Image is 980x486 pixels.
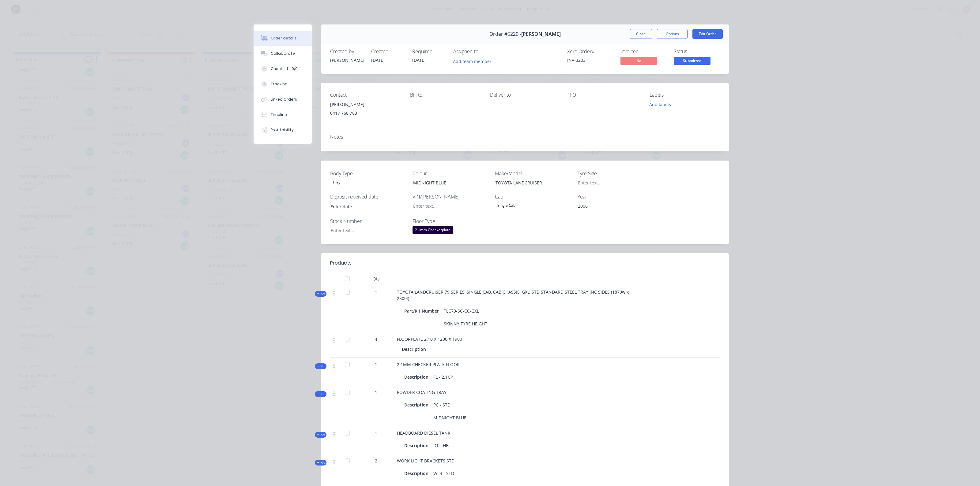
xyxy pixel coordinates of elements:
div: Created by [330,49,364,54]
div: Xero Order # [567,49,613,54]
div: Tracking [271,81,288,87]
div: Deliver to [490,92,560,98]
button: Submitted [674,57,710,66]
span: 1 [375,289,377,295]
span: TOYOTA LANDCRUISER 79 SERIES, SINGLE CAB, CAB CHASSIS, GXL, STD STANDARD STEEL TRAY INC SIDES (18... [397,289,630,301]
label: Body Type [330,170,407,177]
div: Qty [358,273,394,285]
label: Tyre Size [578,170,654,177]
button: Edit Order [692,29,723,39]
div: Description [404,373,431,381]
label: Cab [495,193,571,200]
span: [DATE] [371,57,385,63]
button: Add team member [450,57,495,65]
span: Submitted [674,57,710,65]
span: [PERSON_NAME] [521,31,561,37]
div: TLC79-SC-CC-GXL SKINNY TYRE HEIGHT [441,306,490,328]
div: [PERSON_NAME] [330,57,364,63]
span: Order #5220 - [489,31,521,37]
div: Timeline [271,112,287,117]
div: PO [570,92,640,98]
button: Tracking [254,76,312,92]
div: WLB - STD [431,469,457,478]
label: Year [578,193,654,200]
div: Description [404,400,431,409]
div: DT - HB [431,441,451,450]
span: Kit [317,291,325,296]
button: Checklists 0/0 [254,61,312,76]
button: Kit [315,432,326,438]
div: 2.1mm Checkerplate [413,226,453,234]
div: Tray [330,178,343,186]
div: Checklists 0/0 [271,66,298,72]
div: Profitability [271,127,294,133]
button: Kit [315,460,326,466]
div: [PERSON_NAME]0417 768 783 [330,100,400,120]
div: Status [674,49,720,54]
button: Timeline [254,107,312,122]
button: Profitability [254,122,312,138]
div: Collaborate [271,51,295,56]
span: [DATE] [412,57,426,63]
div: PC - STD MIDNIGHT BLUE [431,400,469,422]
div: Description [402,345,428,354]
div: MIDNIGHT BLUE [408,178,485,187]
span: 4 [375,336,377,342]
div: Required [412,49,446,54]
span: POWDER COATING TRAY [397,389,447,395]
button: Order details [254,31,312,46]
div: [PERSON_NAME] [330,100,400,109]
button: Kit [315,363,326,369]
div: Notes [330,134,720,140]
label: Stock Number [330,217,407,225]
div: Contact [330,92,400,98]
div: Linked Orders [271,97,297,102]
button: Kit [315,391,326,397]
span: HEADBOARD DIESEL TANK [397,430,450,436]
div: Order details [271,35,297,41]
span: No [620,57,657,65]
span: Kit [317,364,325,369]
span: 2.1MM CHECKER PLATE FLOOR [397,362,460,367]
div: 2006 [573,202,650,210]
button: Options [657,29,688,39]
label: Floor Type [413,217,489,225]
div: Single Cab [495,202,518,210]
span: WORK LIGHT BRACKETS STD [397,458,454,464]
label: Make/Model [495,170,571,177]
button: Kit [315,291,326,297]
label: Colour [413,170,489,177]
button: Close [630,29,652,39]
div: Products [330,259,352,267]
div: Part/Kit Number [404,306,441,315]
span: Kit [317,432,325,437]
div: Description [404,469,431,478]
div: Description [404,441,431,450]
button: Collaborate [254,46,312,61]
div: INV-3203 [567,57,613,63]
span: Kit [317,460,325,465]
span: 1 [375,430,377,436]
div: Bill to [410,92,480,98]
div: TOYOTA LANDCRUISER [491,178,567,187]
span: FLOORPLATE 2.10 X 1200 X 1900 [397,336,462,342]
label: VIN/[PERSON_NAME] [413,193,489,200]
div: Assigned to [453,49,514,54]
label: Deposit received date [330,193,407,200]
button: Add labels [646,100,674,109]
span: 1 [375,361,377,368]
span: 1 [375,389,377,395]
button: Add team member [453,57,495,65]
span: 2 [375,458,377,464]
div: Labels [650,92,720,98]
div: FL - 2.1CP [431,373,455,381]
div: Invoiced [620,49,666,54]
div: 0417 768 783 [330,109,400,117]
button: Linked Orders [254,92,312,107]
span: Kit [317,392,325,396]
input: Enter date [326,202,402,211]
div: Created [371,49,405,54]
